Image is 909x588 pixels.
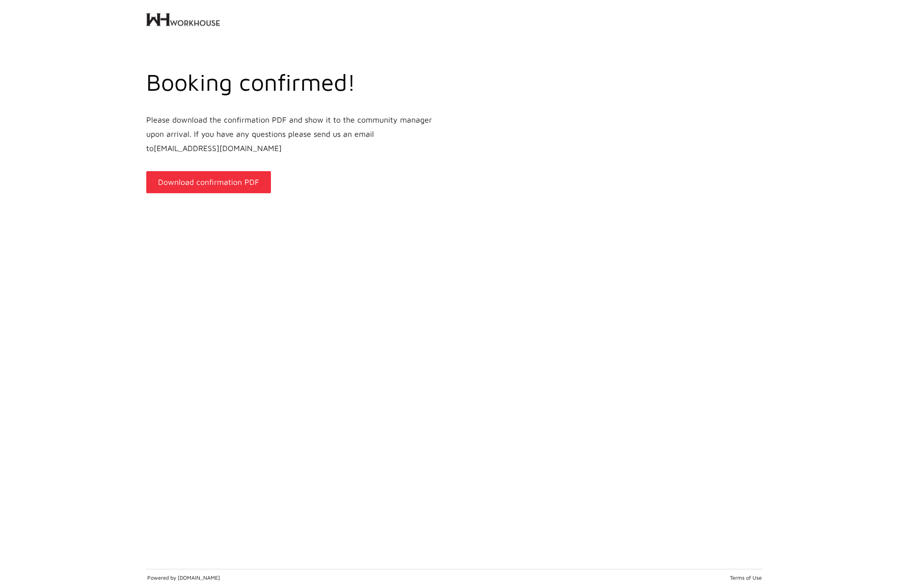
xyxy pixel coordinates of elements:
h1: Booking confirmed! [146,67,449,97]
a: Terms of Use [730,574,762,581]
a: [DOMAIN_NAME] [178,574,220,581]
p: Please download the confirmation PDF and show it to the community manager upon arrival. If you ha... [146,109,449,159]
a: Download confirmation PDF [146,171,271,193]
p: Powered by [147,574,452,581]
